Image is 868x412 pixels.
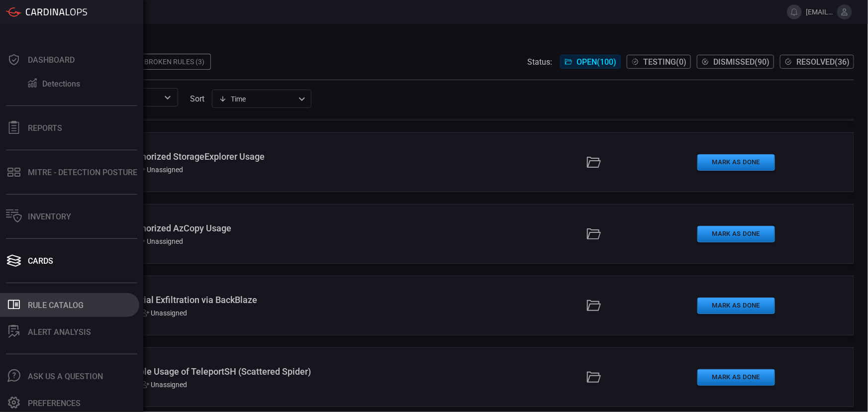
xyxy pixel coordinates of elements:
label: sort [190,94,204,103]
button: Dismissed(90) [697,55,774,69]
div: ALERT ANALYSIS [28,327,91,337]
span: [EMAIL_ADDRESS][DOMAIN_NAME] [806,8,833,16]
div: Preferences [28,399,81,408]
span: Status: [527,57,552,67]
div: Ask Us A Question [28,372,103,381]
div: Unassigned [137,166,184,174]
span: Resolved ( 36 ) [796,57,850,67]
div: Windows - Potential Exfiltration via BackBlaze [74,295,341,305]
button: Resolved(36) [780,55,854,69]
div: Time [219,94,295,104]
div: Unassigned [137,237,184,245]
button: Mark as Done [697,226,775,242]
div: Windows - Possible Usage of TeleportSH (Scattered Spider) [74,366,341,377]
div: Rule Catalog [28,301,84,310]
span: Testing ( 0 ) [643,57,686,67]
button: Mark as Done [697,298,775,314]
div: Broken Rules (3) [138,54,211,70]
button: Testing(0) [627,55,691,69]
div: Unassigned [141,381,188,389]
span: Open ( 100 ) [577,57,616,67]
div: Reports [28,123,62,133]
div: Windows - Unauthorized StorageExplorer Usage [74,151,341,162]
div: Inventory [28,212,71,221]
div: Cards [28,256,53,266]
div: Windows - Unauthorized AzCopy Usage [74,223,341,233]
button: Mark as Done [697,154,775,171]
button: Mark as Done [697,369,775,386]
button: Open [161,91,175,104]
div: MITRE - Detection Posture [28,168,137,177]
button: Open(100) [560,55,621,69]
div: Dashboard [28,55,75,65]
div: Unassigned [141,309,188,317]
div: Detections [42,79,80,89]
span: Dismissed ( 90 ) [713,57,770,67]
